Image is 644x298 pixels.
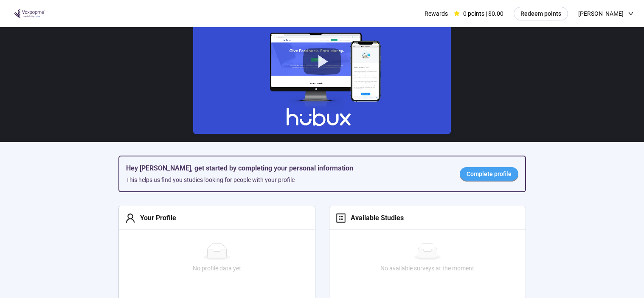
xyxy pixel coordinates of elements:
[126,175,446,184] div: This helps us find you studies looking for people with your profile
[122,264,312,273] div: No profile data yet
[135,213,176,223] div: Your Profile
[514,7,568,20] button: Redeem points
[628,11,634,17] span: down
[520,9,561,18] span: Redeem points
[454,11,460,17] span: star
[467,169,512,179] span: Complete profile
[460,167,518,181] a: Complete profile
[125,213,135,223] span: user
[336,213,346,223] span: profile
[333,264,522,273] div: No available surveys at the moment
[346,213,404,223] div: Available Studies
[126,163,446,173] h5: Hey [PERSON_NAME], get started by completing your personal information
